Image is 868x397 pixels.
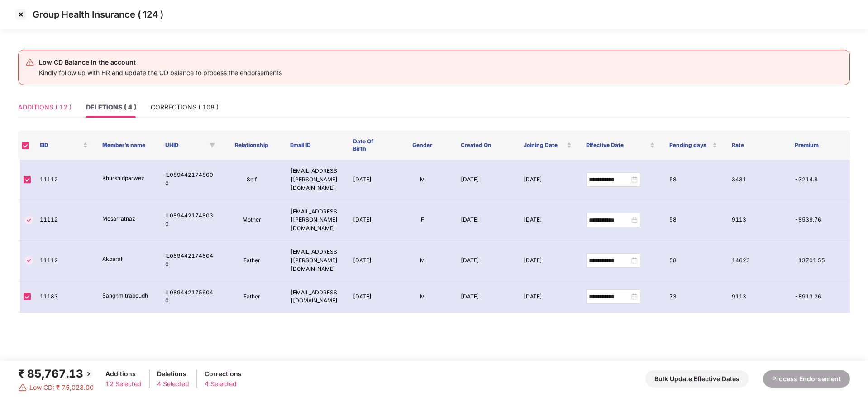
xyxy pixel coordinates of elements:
td: 11183 [33,281,95,313]
span: filter [210,142,215,148]
td: [DATE] [453,200,516,241]
th: Email ID [283,131,345,160]
button: Bulk Update Effective Dates [645,370,749,388]
td: [DATE] [346,241,391,281]
td: 14623 [725,241,787,281]
td: F [391,200,453,241]
div: 4 Selected [157,379,189,389]
div: Kindly follow up with HR and update the CD balance to process the endorsements [39,68,282,78]
td: -8538.76 [787,200,850,241]
img: svg+xml;base64,PHN2ZyBpZD0iVGljay0zMngzMiIgeG1sbnM9Imh0dHA6Ly93d3cudzMub3JnLzIwMDAvc3ZnIiB3aWR0aD... [24,255,34,266]
td: [DATE] [453,160,516,200]
th: Relationship [220,131,283,160]
td: 58 [662,160,725,200]
td: 9113 [725,281,787,313]
span: Joining Date [524,142,565,149]
td: M [391,241,453,281]
img: svg+xml;base64,PHN2ZyBpZD0iQmFjay0yMHgyMCIgeG1sbnM9Imh0dHA6Ly93d3cudzMub3JnLzIwMDAvc3ZnIiB3aWR0aD... [83,369,94,379]
div: DELETIONS ( 4 ) [86,102,136,112]
img: svg+xml;base64,PHN2ZyBpZD0iQ3Jvc3MtMzJ4MzIiIHhtbG5zPSJodHRwOi8vd3d3LnczLm9yZy8yMDAwL3N2ZyIgd2lkdG... [14,7,28,22]
img: svg+xml;base64,PHN2ZyBpZD0iRGFuZ2VyLTMyeDMyIiB4bWxucz0iaHR0cDovL3d3dy53My5vcmcvMjAwMC9zdmciIHdpZH... [18,383,27,392]
td: -13701.55 [787,241,850,281]
td: IL0894421756040 [158,281,220,313]
td: 9113 [725,200,787,241]
td: [DATE] [516,160,579,200]
p: Group Health Insurance ( 124 ) [33,9,163,20]
td: [DATE] [516,281,579,313]
td: 11112 [33,160,95,200]
td: [DATE] [516,200,579,241]
td: [DATE] [346,160,391,200]
td: IL0894421748030 [158,200,220,241]
td: [EMAIL_ADDRESS][PERSON_NAME][DOMAIN_NAME] [283,200,346,241]
td: 58 [662,241,725,281]
p: Sanghmitraboudh [102,292,150,300]
td: [EMAIL_ADDRESS][DOMAIN_NAME] [283,281,346,313]
th: Member’s name [95,131,157,160]
td: -3214.8 [787,160,850,200]
th: Pending days [662,131,725,160]
td: Father [220,281,283,313]
div: ₹ 85,767.13 [18,365,94,383]
th: Joining Date [516,131,579,160]
div: ADDITIONS ( 12 ) [18,102,72,112]
img: svg+xml;base64,PHN2ZyB4bWxucz0iaHR0cDovL3d3dy53My5vcmcvMjAwMC9zdmciIHdpZHRoPSIyNCIgaGVpZ2h0PSIyNC... [25,58,34,67]
td: [EMAIL_ADDRESS][PERSON_NAME][DOMAIN_NAME] [283,160,346,200]
td: [EMAIL_ADDRESS][PERSON_NAME][DOMAIN_NAME] [283,241,346,281]
td: [DATE] [453,241,516,281]
th: EID [33,131,95,160]
td: [DATE] [453,281,516,313]
td: Mother [220,200,283,241]
div: Additions [105,369,142,379]
div: 12 Selected [105,379,142,389]
span: Low CD: ₹ 75,028.00 [29,383,94,392]
p: Akbarali [102,255,150,264]
button: Process Endorsement [763,370,850,388]
div: Deletions [157,369,189,379]
div: CORRECTIONS ( 108 ) [151,102,219,112]
p: Mosarratnaz [102,215,150,223]
td: [DATE] [346,200,391,241]
td: IL0894421748000 [158,160,220,200]
td: [DATE] [516,241,579,281]
span: UHID [165,142,206,149]
td: 3431 [725,160,787,200]
td: -8913.26 [787,281,850,313]
td: 73 [662,281,725,313]
div: Low CD Balance in the account [39,57,282,68]
td: 11112 [33,241,95,281]
th: Date Of Birth [346,131,391,160]
td: Self [220,160,283,200]
th: Premium [787,131,850,160]
td: M [391,160,453,200]
td: Father [220,241,283,281]
td: 11112 [33,200,95,241]
div: Corrections [205,369,242,379]
td: IL0894421748040 [158,241,220,281]
th: Created On [453,131,516,160]
span: Effective Date [586,142,648,149]
div: 4 Selected [205,379,242,389]
th: Gender [391,131,453,160]
td: [DATE] [346,281,391,313]
th: Effective Date [579,131,662,160]
span: Pending days [669,142,711,149]
span: filter [208,140,217,151]
th: Rate [725,131,787,160]
img: svg+xml;base64,PHN2ZyBpZD0iVGljay0zMngzMiIgeG1sbnM9Imh0dHA6Ly93d3cudzMub3JnLzIwMDAvc3ZnIiB3aWR0aD... [24,215,34,226]
td: 58 [662,200,725,241]
span: EID [40,142,81,149]
td: M [391,281,453,313]
p: Khurshidparwez [102,174,150,183]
